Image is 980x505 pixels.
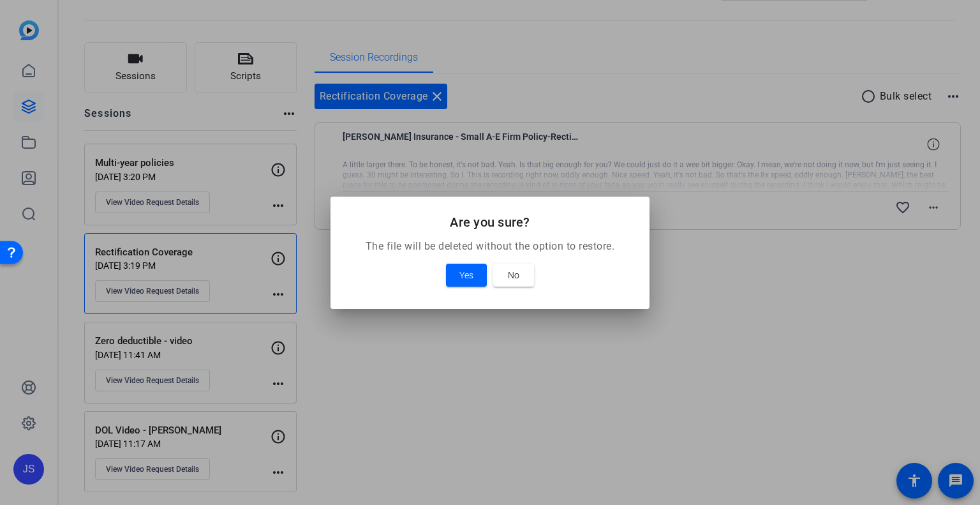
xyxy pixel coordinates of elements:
[346,239,634,254] p: The file will be deleted without the option to restore.
[493,264,534,287] button: No
[446,264,487,287] button: Yes
[346,212,634,232] h2: Are you sure?
[508,268,519,283] span: No
[459,268,473,283] span: Yes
